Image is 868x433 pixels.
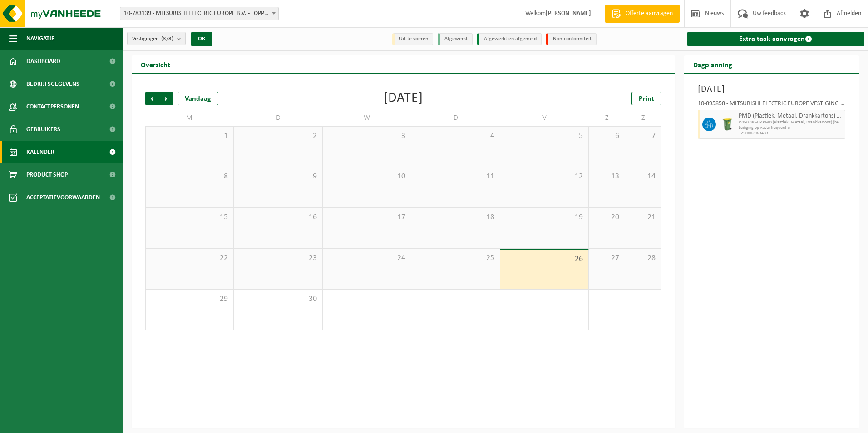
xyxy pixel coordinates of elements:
[120,7,278,20] span: 10-783139 - MITSUBISHI ELECTRIC EUROPE B.V. - LOPPEM
[26,73,79,95] span: Bedrijfsgegevens
[630,253,656,263] span: 28
[323,110,411,126] td: W
[593,172,620,182] span: 13
[687,32,865,46] a: Extra taak aanvragen
[26,27,54,50] span: Navigatie
[191,32,212,46] button: OK
[411,110,500,126] td: D
[505,212,584,222] span: 19
[505,131,584,141] span: 5
[698,101,846,110] div: 10-895858 - MITSUBISHI ELECTRIC EUROPE VESTIGING TERNAT - TERNAT
[327,212,406,222] span: 17
[327,253,406,263] span: 24
[625,110,661,126] td: Z
[238,253,317,263] span: 23
[145,92,159,105] span: Vorige
[132,32,173,46] span: Vestigingen
[684,55,741,73] h2: Dagplanning
[739,120,843,125] span: WB-0240-HP PMD (Plastiek, Metaal, Drankkartons) (bedrijven)
[26,95,79,118] span: Contactpersonen
[546,33,597,45] li: Non-conformiteit
[327,131,406,141] span: 3
[593,212,620,222] span: 20
[392,33,433,45] li: Uit te voeren
[150,212,229,222] span: 15
[500,110,589,126] td: V
[593,253,620,263] span: 27
[630,131,656,141] span: 7
[238,172,317,182] span: 9
[630,212,656,222] span: 21
[477,33,542,45] li: Afgewerkt en afgemeld
[120,7,279,20] span: 10-783139 - MITSUBISHI ELECTRIC EUROPE B.V. - LOPPEM
[416,253,495,263] span: 25
[238,131,317,141] span: 2
[150,253,229,263] span: 22
[26,163,68,186] span: Product Shop
[546,10,591,17] strong: [PERSON_NAME]
[631,92,661,105] a: Print
[416,172,495,182] span: 11
[132,55,179,73] h2: Overzicht
[238,294,317,304] span: 30
[234,110,322,126] td: D
[161,36,173,42] count: (3/3)
[639,95,654,103] span: Print
[159,92,173,105] span: Volgende
[238,212,317,222] span: 16
[150,131,229,141] span: 1
[26,50,60,73] span: Dashboard
[623,9,675,18] span: Offerte aanvragen
[384,92,423,105] div: [DATE]
[416,212,495,222] span: 18
[505,254,584,264] span: 26
[26,118,60,141] span: Gebruikers
[416,131,495,141] span: 4
[739,131,843,136] span: T250002063483
[698,83,846,96] h3: [DATE]
[150,172,229,182] span: 8
[26,141,54,163] span: Kalender
[150,294,229,304] span: 29
[739,125,843,131] span: Lediging op vaste frequentie
[505,172,584,182] span: 12
[178,92,218,105] div: Vandaag
[438,33,473,45] li: Afgewerkt
[145,110,234,126] td: M
[593,131,620,141] span: 6
[605,5,680,23] a: Offerte aanvragen
[327,172,406,182] span: 10
[630,172,656,182] span: 14
[589,110,625,126] td: Z
[127,32,186,45] button: Vestigingen(3/3)
[739,113,843,120] span: PMD (Plastiek, Metaal, Drankkartons) (bedrijven)
[720,118,734,131] img: WB-0240-HPE-GN-50
[26,186,100,209] span: Acceptatievoorwaarden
